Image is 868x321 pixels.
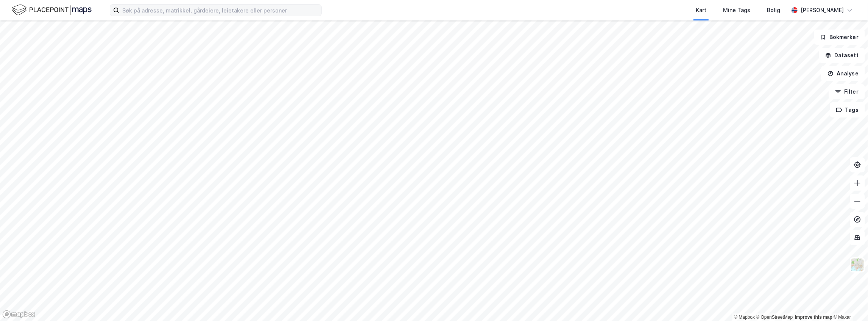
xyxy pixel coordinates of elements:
[830,102,865,117] button: Tags
[830,285,868,321] iframe: Chat Widget
[767,6,780,15] div: Bolig
[795,315,832,320] a: Improve this map
[819,48,865,63] button: Datasett
[814,30,865,45] button: Bokmerker
[723,6,750,15] div: Mine Tags
[696,6,706,15] div: Kart
[2,310,36,319] a: Mapbox homepage
[850,258,865,272] img: Z
[821,66,865,81] button: Analyse
[12,3,92,17] img: logo.f888ab2527a4732fd821a326f86c7f29.svg
[119,5,321,16] input: Søk på adresse, matrikkel, gårdeiere, leietakere eller personer
[734,315,755,320] a: Mapbox
[829,84,865,99] button: Filter
[756,315,793,320] a: OpenStreetMap
[801,6,844,15] div: [PERSON_NAME]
